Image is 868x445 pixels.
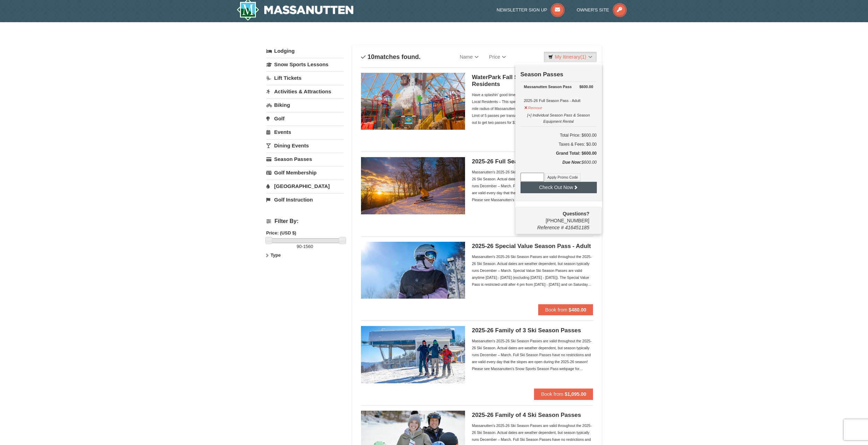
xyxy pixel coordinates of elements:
a: Golf [266,112,344,125]
span: (1) [580,54,586,60]
a: Events [266,126,344,138]
span: [PHONE_NUMBER] [521,210,590,223]
img: 6619937-199-446e7550.jpg [361,326,465,383]
span: 90 [297,244,301,249]
div: Have a splashin' good time all fall at Massanutten WaterPark! Exclusive for Local Residents – Thi... [472,91,593,126]
img: 6619937-198-dda1df27.jpg [361,242,465,299]
a: Snow Sports Lessons [266,58,344,71]
a: Lift Tickets [266,71,344,84]
a: My Itinerary(1) [544,52,596,62]
h5: 2025-26 Family of 3 Ski Season Passes [472,327,593,334]
a: Dining Events [266,139,344,152]
a: Price [484,50,511,64]
a: Lodging [266,45,344,57]
strong: Due Now: [562,160,582,165]
label: - [266,243,344,250]
button: [+] Individual Season Pass & Season Equipment Rental [524,110,593,125]
h4: matches found. [361,53,421,60]
span: Owner's Site [577,7,609,12]
span: Book from [541,391,563,397]
a: Biking [266,99,344,111]
a: Name [455,50,484,64]
span: Newsletter Sign Up [497,7,547,12]
div: 2025-26 Full Season Pass - Adult [524,83,593,104]
h6: Total Price: $600.00 [521,132,597,139]
span: 416451185 [565,225,589,230]
div: Massanutten's 2025-26 Ski Season Passes are valid throughout the 2025-26 Ski Season. Actual dates... [472,169,593,203]
a: Season Passes [266,153,344,165]
a: Golf Instruction [266,193,344,206]
h5: Grand Total: $600.00 [521,150,597,157]
button: Remove [524,103,543,111]
h5: 2025-26 Family of 4 Ski Season Passes [472,412,593,419]
h5: 2025-26 Special Value Season Pass - Adult [472,243,593,250]
a: Newsletter Sign Up [497,7,565,12]
strong: Season Passes [521,71,564,78]
strong: $480.00 [569,307,586,313]
button: Apply Promo Code [545,173,581,181]
h5: WaterPark Fall Season Pass- Local Residents [472,74,593,88]
div: Massanutten Season Pass [524,83,593,90]
strong: Type [270,253,281,258]
span: 1560 [303,244,313,249]
button: Check Out Now [521,182,597,193]
div: Massanutten's 2025-26 Ski Season Passes are valid throughout the 2025-26 Ski Season. Actual dates... [472,253,593,288]
div: $600.00 [521,159,597,173]
strong: Questions? [562,211,589,216]
span: Reference # [537,225,564,230]
button: Book from $480.00 [538,304,593,315]
img: 6619937-208-2295c65e.jpg [361,157,465,214]
strong: Price: (USD $) [266,230,297,236]
span: 10 [368,53,375,60]
div: Massanutten's 2025-26 Ski Season Passes are valid throughout the 2025-26 Ski Season. Actual dates... [472,337,593,372]
button: Book from $1,095.00 [534,388,593,400]
a: Owner's Site [577,7,627,12]
a: [GEOGRAPHIC_DATA] [266,180,344,192]
img: 6619937-212-8c750e5f.jpg [361,73,465,130]
div: Taxes & Fees: $0.00 [521,141,597,148]
strong: $1,095.00 [565,391,586,397]
span: Book from [545,307,567,313]
a: Golf Membership [266,166,344,179]
h5: 2025-26 Full Season Individual Ski Pass [472,158,593,165]
h4: Filter By: [266,218,344,224]
a: Activities & Attractions [266,85,344,98]
strong: $600.00 [579,83,593,90]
